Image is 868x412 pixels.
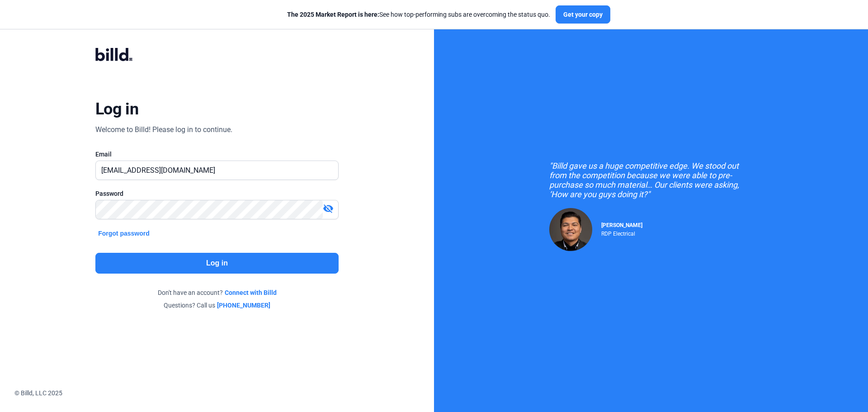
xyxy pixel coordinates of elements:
[549,161,753,199] div: "Billd gave us a huge competitive edge. We stood out from the competition because we were able to...
[225,288,277,297] a: Connect with Billd
[287,10,550,19] div: See how top-performing subs are overcoming the status quo.
[287,11,379,18] span: The 2025 Market Report is here:
[95,288,339,297] div: Don't have an account?
[601,222,642,228] span: [PERSON_NAME]
[95,253,339,274] button: Log in
[95,150,339,159] div: Email
[95,228,152,238] button: Forgot password
[95,301,339,310] div: Questions? Call us
[601,228,642,237] div: RDP Electrical
[95,99,138,119] div: Log in
[323,203,334,214] mat-icon: visibility_off
[217,301,270,310] a: [PHONE_NUMBER]
[556,5,610,24] button: Get your copy
[95,124,232,135] div: Welcome to Billd! Please log in to continue.
[549,208,592,251] img: Raul Pacheco
[95,189,339,198] div: Password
